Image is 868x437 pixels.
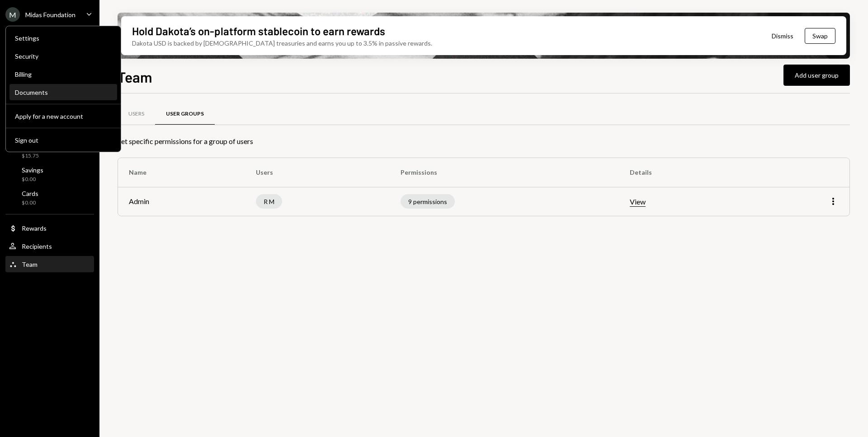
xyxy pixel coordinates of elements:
[15,70,112,78] div: Billing
[132,38,432,48] div: Dakota USD is backed by [DEMOGRAPHIC_DATA] treasuries and earns you up to 3.5% in passive rewards.
[15,88,112,96] div: Documents
[22,260,38,268] div: Team
[15,136,112,144] div: Sign out
[15,52,112,60] div: Security
[118,136,850,147] div: Set specific permissions for a group of users
[5,163,94,185] a: Savings$0.00
[118,68,152,86] h1: Team
[22,190,38,197] div: Cards
[390,158,619,187] th: Permissions
[132,23,385,38] div: Hold Dakota’s on-platform stablecoin to earn rewards
[401,194,455,209] div: 9 permissions
[128,110,144,118] div: Users
[5,187,94,209] a: Cards$0.00
[805,28,835,44] button: Swap
[22,224,47,232] div: Rewards
[245,158,390,187] th: Users
[15,34,112,42] div: Settings
[9,108,117,125] button: Apply for a new account
[256,194,282,209] div: R M
[783,65,850,86] button: Add user group
[118,187,245,216] td: Admin
[5,256,94,272] a: Team
[5,220,94,236] a: Rewards
[22,166,43,174] div: Savings
[9,66,117,82] a: Billing
[9,132,117,149] button: Sign out
[155,102,215,126] a: User Groups
[118,102,155,126] a: Users
[22,152,48,160] div: $15.75
[9,84,117,100] a: Documents
[630,197,646,207] button: View
[22,199,38,207] div: $0.00
[9,48,117,64] a: Security
[5,238,94,254] a: Recipients
[25,11,75,19] div: Midas Foundation
[9,30,117,46] a: Settings
[22,242,52,250] div: Recipients
[5,7,20,22] div: M
[619,158,751,187] th: Details
[760,25,805,46] button: Dismiss
[166,110,204,118] div: User Groups
[118,158,245,187] th: Name
[15,112,112,120] div: Apply for a new account
[22,176,43,183] div: $0.00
